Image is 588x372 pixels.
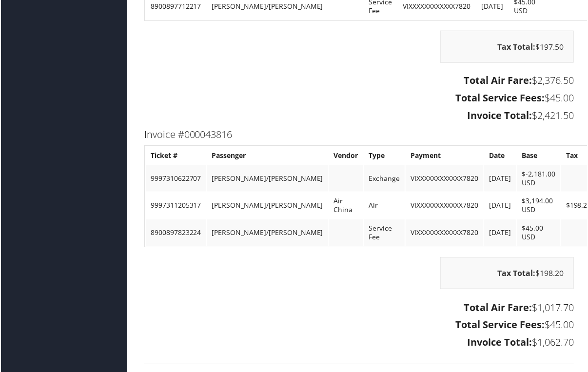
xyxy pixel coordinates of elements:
[145,147,206,165] th: Ticket #
[207,166,328,192] td: [PERSON_NAME]/[PERSON_NAME]
[144,74,575,88] h3: $2,376.50
[144,92,575,105] h3: $45.00
[207,220,328,247] td: [PERSON_NAME]/[PERSON_NAME]
[518,147,561,165] th: Base
[406,166,484,192] td: VIXXXXXXXXXXXX7820
[145,193,206,219] td: 9997311205317
[441,31,575,63] div: $197.50
[406,220,484,247] td: VIXXXXXXXXXXXX7820
[207,193,328,219] td: [PERSON_NAME]/[PERSON_NAME]
[144,302,575,315] h3: $1,017.70
[406,193,484,219] td: VIXXXXXXXXXXXX7820
[485,166,517,192] td: [DATE]
[364,147,405,165] th: Type
[468,109,533,122] strong: Invoice Total:
[465,74,533,87] strong: Total Air Fare:
[364,166,405,192] td: Exchange
[364,193,405,219] td: Air
[485,147,517,165] th: Date
[207,147,328,165] th: Passenger
[144,319,575,333] h3: $45.00
[329,147,363,165] th: Vendor
[518,166,561,192] td: $-2,181.00 USD
[456,319,546,333] strong: Total Service Fees:
[406,147,484,165] th: Payment
[485,220,517,247] td: [DATE]
[456,92,546,105] strong: Total Service Fees:
[144,109,575,123] h3: $2,421.50
[518,193,561,219] td: $3,194.00 USD
[144,337,575,351] h3: $1,062.70
[145,166,206,192] td: 9997310622707
[468,337,533,350] strong: Invoice Total:
[485,193,517,219] td: [DATE]
[364,220,405,247] td: Service Fee
[329,193,363,219] td: Air China
[144,128,575,142] h3: Invoice #000043816
[498,41,536,52] strong: Tax Total:
[465,302,533,315] strong: Total Air Fare:
[441,258,575,290] div: $198.20
[498,269,536,279] strong: Tax Total:
[518,220,561,247] td: $45.00 USD
[145,220,206,247] td: 8900897823224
